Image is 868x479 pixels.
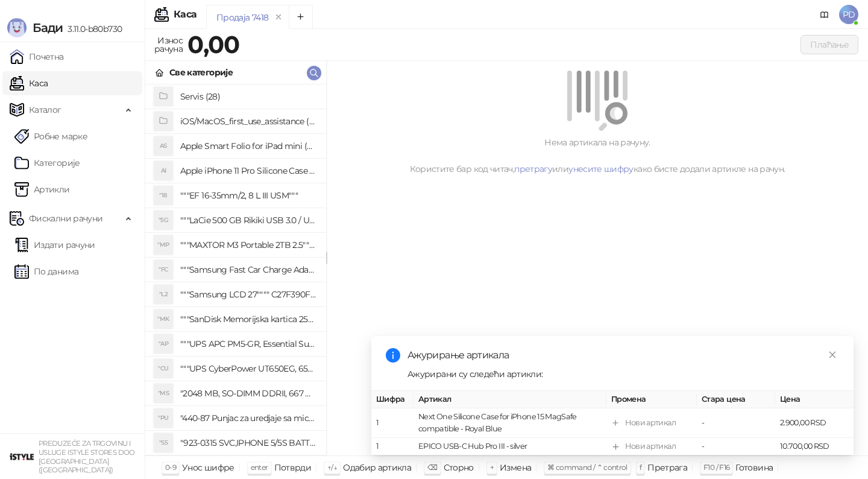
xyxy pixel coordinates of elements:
[10,45,64,69] a: Почетна
[154,260,173,279] div: "FC
[180,186,316,205] h4: """EF 16-35mm/2, 8 L III USM"""
[343,460,411,475] div: Одабир артикла
[407,367,839,381] div: Ажурирани су следећи артикли:
[216,11,268,24] div: Продаја 7418
[14,233,95,257] a: Издати рачуни
[697,438,775,455] td: -
[39,439,135,474] small: PREDUZEĆE ZA TRGOVINU I USLUGE ISTYLE STORES DOO [GEOGRAPHIC_DATA] ([GEOGRAPHIC_DATA])
[274,460,312,475] div: Потврди
[154,136,173,156] div: AS
[180,408,316,428] h4: "440-87 Punjac za uredjaje sa micro USB portom 4/1, Stand."
[180,112,316,131] h4: iOS/MacOS_first_use_assistance (4)
[828,351,837,359] span: close
[180,235,316,255] h4: """MAXTOR M3 Portable 2TB 2.5"""" crni eksterni hard disk HX-M201TCB/GM"""
[815,5,834,24] a: Документација
[289,5,313,29] button: Add tab
[371,391,414,408] th: Шифра
[414,391,606,408] th: Артикал
[271,12,286,22] button: remove
[775,408,854,438] td: 2.900,00 RSD
[180,211,316,230] h4: """LaCie 500 GB Rikiki USB 3.0 / Ultra Compact & Resistant aluminum / USB 3.0 / 2.5"""""""
[180,334,316,354] h4: """UPS APC PM5-GR, Essential Surge Arrest,5 utic_nica"""
[180,359,316,378] h4: """UPS CyberPower UT650EG, 650VA/360W , line-int., s_uko, desktop"""
[371,438,414,455] td: 1
[775,391,854,408] th: Цена
[703,463,729,472] span: F10 / F16
[251,463,268,472] span: enter
[414,408,606,438] td: Next One Silicone Case for iPhone 15 MagSafe compatible - Royal Blue
[697,408,775,438] td: -
[154,433,173,452] div: "S5
[500,460,531,475] div: Измена
[14,124,87,148] a: Робне марке
[180,384,316,403] h4: "2048 MB, SO-DIMM DDRII, 667 MHz, Napajanje 1,8 0,1 V, Latencija CL5"
[647,460,687,475] div: Претрага
[371,408,414,438] td: 1
[14,259,78,284] a: По данима
[568,163,634,174] a: унесите шифру
[547,463,627,472] span: ⌘ command / ⌃ control
[826,348,839,361] a: Close
[165,463,176,472] span: 0-9
[154,235,173,255] div: "MP
[775,438,854,455] td: 10.700,00 RSD
[169,66,233,79] div: Све категорије
[10,71,48,95] a: Каса
[180,136,316,156] h4: Apple Smart Folio for iPad mini (A17 Pro) - Sage
[7,18,27,37] img: Logo
[625,417,676,429] div: Нови артикал
[154,359,173,378] div: "CU
[839,5,858,24] span: PD
[14,151,80,175] a: Категорије
[735,460,773,475] div: Готовина
[180,309,316,329] h4: """SanDisk Memorijska kartica 256GB microSDXC sa SD adapterom SDSQXA1-256G-GN6MA - Extreme PLUS, ...
[800,35,858,54] button: Плаћање
[697,391,775,408] th: Стара цена
[154,211,173,230] div: "5G
[10,445,34,469] img: 64x64-companyLogo-77b92cf4-9946-4f36-9751-bf7bb5fd2c7d.png
[154,384,173,403] div: "MS
[640,463,641,472] span: f
[29,206,102,230] span: Фискални рачуни
[145,84,326,455] div: grid
[414,438,606,455] td: EPICO USB-C Hub Pro III - silver
[33,21,63,35] span: Бади
[180,433,316,452] h4: "923-0315 SVC,IPHONE 5/5S BATTERY REMOVAL TRAY Držač za iPhone sa kojim se otvara display
[180,260,316,279] h4: """Samsung Fast Car Charge Adapter, brzi auto punja_, boja crna"""
[407,348,839,363] div: Ажурирање артикала
[29,98,61,122] span: Каталог
[490,463,494,472] span: +
[154,285,173,304] div: "L2
[180,285,316,304] h4: """Samsung LCD 27"""" C27F390FHUXEN"""
[187,30,239,59] strong: 0,00
[386,348,400,363] span: info-circle
[514,163,552,174] a: претрагу
[63,24,122,34] span: 3.11.0-b80b730
[180,87,316,106] h4: Servis (28)
[341,136,854,176] div: Нема артикала на рачуну. Користите бар код читач, или како бисте додали артикле на рачун.
[182,460,234,475] div: Унос шифре
[154,186,173,205] div: "18
[154,408,173,428] div: "PU
[625,440,676,452] div: Нови артикал
[606,391,697,408] th: Промена
[14,177,70,201] a: ArtikliАртикли
[327,463,337,472] span: ↑/↓
[174,10,197,19] div: Каса
[154,309,173,329] div: "MK
[154,334,173,354] div: "AP
[154,161,173,180] div: AI
[152,33,185,57] div: Износ рачуна
[444,460,474,475] div: Сторно
[180,161,316,180] h4: Apple iPhone 11 Pro Silicone Case - Black
[427,463,437,472] span: ⌫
